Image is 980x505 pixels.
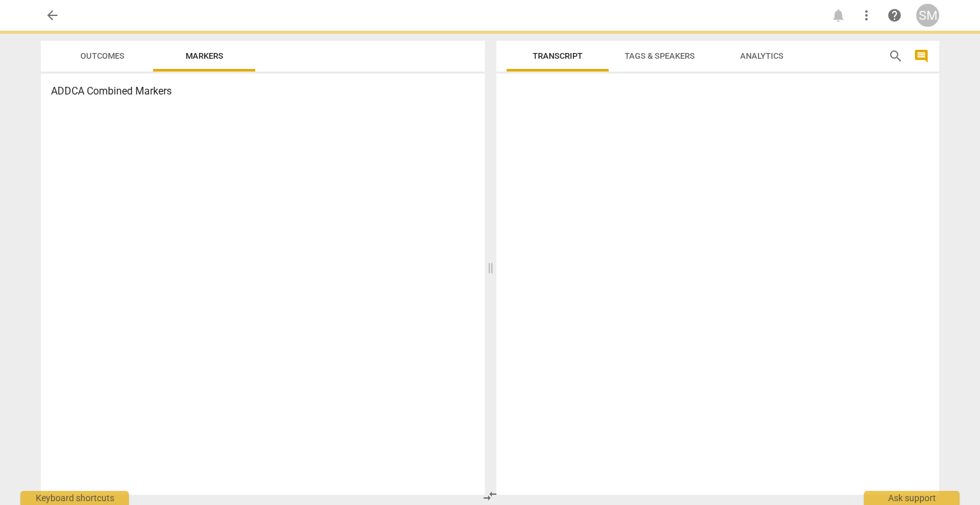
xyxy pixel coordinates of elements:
[482,488,498,504] span: compare_arrows
[45,8,60,23] span: arrow_back
[888,49,903,64] span: search
[916,4,939,27] button: SM
[625,51,695,61] span: Tags & Speakers
[51,84,475,99] h3: ADDCA Combined Markers
[533,51,583,61] span: Transcript
[80,51,124,61] span: Outcomes
[864,491,960,505] div: Ask support
[883,4,906,27] a: Help
[740,51,783,61] span: Analytics
[20,491,129,505] div: Keyboard shortcuts
[911,46,932,66] button: Show/Hide comments
[186,51,223,61] span: Markers
[887,8,902,23] span: help
[914,49,929,64] span: comment
[859,8,874,23] span: more_vert
[886,46,906,66] button: Search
